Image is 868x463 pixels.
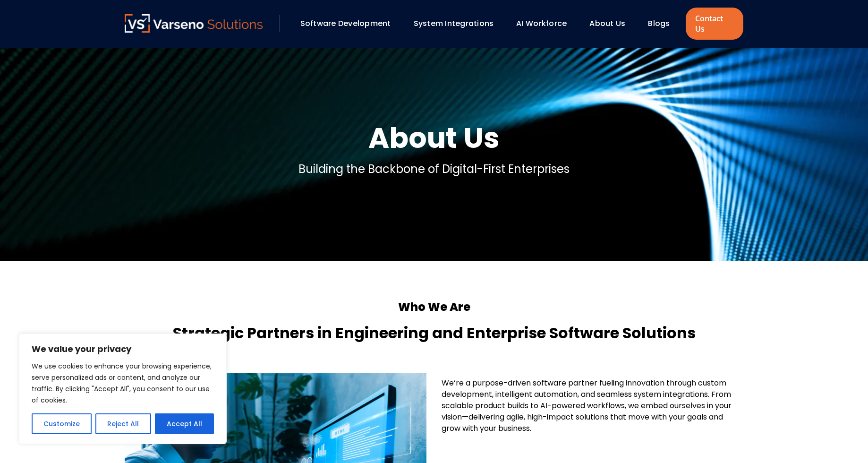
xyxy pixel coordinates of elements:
a: Varseno Solutions – Product Engineering & IT Services [125,14,263,33]
h4: Strategic Partners in Engineering and Enterprise Software Solutions [125,322,743,344]
p: We value your privacy [32,343,214,355]
h5: Who We Are [125,299,743,316]
div: Software Development [296,16,404,32]
a: Blogs [648,18,670,29]
a: Software Development [300,18,391,29]
h1: About Us [368,119,500,157]
p: Building the Backbone of Digital-First Enterprises [298,161,570,178]
p: We use cookies to enhance your browsing experience, serve personalized ads or content, and analyz... [32,360,214,406]
a: Contact Us [686,8,743,40]
a: About Us [589,18,625,29]
span: We’re a purpose-driven software partner fueling innovation through custom development, intelligen... [442,377,732,434]
div: About Us [585,16,638,32]
div: Blogs [643,16,683,32]
button: Accept All [155,413,214,434]
div: System Integrations [409,16,507,32]
button: Reject All [95,413,151,434]
img: Varseno Solutions – Product Engineering & IT Services [125,14,263,33]
button: Customize [32,413,92,434]
div: AI Workforce [511,16,580,32]
a: AI Workforce [516,18,567,29]
a: System Integrations [414,18,494,29]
